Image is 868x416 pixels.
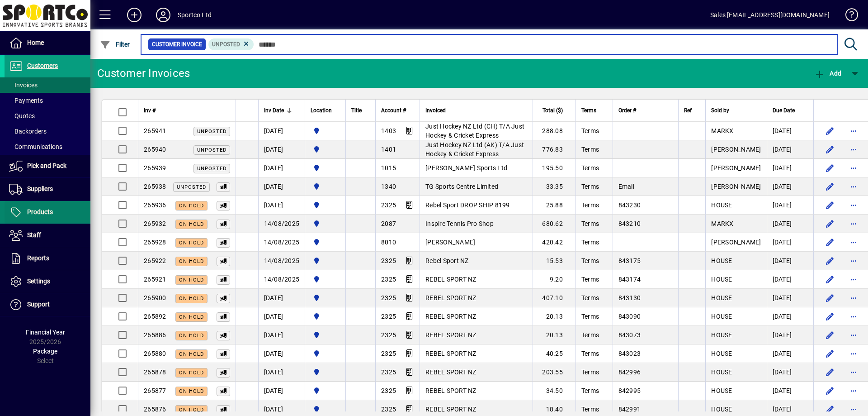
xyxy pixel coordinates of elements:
[533,344,576,363] td: 40.25
[258,363,305,382] td: [DATE]
[767,344,814,363] td: [DATE]
[5,247,90,270] a: Reports
[846,272,861,287] button: More options
[711,406,732,413] span: HOUSE
[144,201,166,209] span: 265936
[618,183,634,190] span: Email
[684,105,700,115] div: Ref
[618,276,641,283] span: 843174
[581,105,596,115] span: Terms
[179,370,204,376] span: On hold
[5,201,90,224] a: Products
[311,404,340,414] span: Sportco Ltd Warehouse
[178,8,212,22] div: Sportco Ltd
[144,220,166,227] span: 265932
[425,387,476,394] span: REBEL SPORT NZ
[27,301,50,308] span: Support
[311,293,340,303] span: Sportco Ltd Warehouse
[711,220,733,227] span: MARKX
[9,128,47,135] span: Backorders
[710,8,830,22] div: Sales [EMAIL_ADDRESS][DOMAIN_NAME]
[581,313,599,320] span: Terms
[711,294,732,301] span: HOUSE
[381,164,396,172] span: 1015
[97,66,190,81] div: Customer Invoices
[711,239,761,246] span: [PERSON_NAME]
[581,368,599,376] span: Terms
[823,124,837,138] button: Edit
[144,183,166,190] span: 265938
[9,143,62,150] span: Communications
[425,220,494,227] span: Inspire Tennis Pro Shop
[152,40,202,49] span: Customer Invoice
[767,215,814,233] td: [DATE]
[27,254,49,262] span: Reports
[767,140,814,159] td: [DATE]
[533,382,576,400] td: 34.50
[258,140,305,159] td: [DATE]
[581,146,599,153] span: Terms
[846,179,861,194] button: More options
[846,309,861,324] button: More options
[258,252,305,270] td: 14/08/2025
[533,233,576,252] td: 420.42
[618,220,641,227] span: 843210
[711,127,733,134] span: MARKX
[258,233,305,252] td: 14/08/2025
[144,276,166,283] span: 265921
[425,239,475,246] span: [PERSON_NAME]
[581,164,599,172] span: Terms
[425,331,476,339] span: REBEL SPORT NZ
[767,289,814,307] td: [DATE]
[144,239,166,246] span: 265928
[258,177,305,196] td: [DATE]
[812,65,844,81] button: Add
[351,105,370,115] div: Title
[179,203,204,209] span: On hold
[425,406,476,413] span: REBEL SPORT NZ
[5,293,90,316] a: Support
[311,163,340,173] span: Sportco Ltd Warehouse
[311,105,340,115] div: Location
[144,350,166,357] span: 265880
[711,387,732,394] span: HOUSE
[425,141,524,158] span: Just Hockey NZ Ltd (AK) T/A Just Hockey & Cricket Express
[144,406,166,413] span: 265876
[767,196,814,215] td: [DATE]
[179,333,204,339] span: On hold
[533,215,576,233] td: 680.62
[538,105,571,115] div: Total ($)
[26,329,65,336] span: Financial Year
[618,105,673,115] div: Order #
[381,257,396,264] span: 2325
[425,105,446,115] span: Invoiced
[5,32,90,54] a: Home
[542,105,563,115] span: Total ($)
[823,328,837,342] button: Edit
[5,139,90,154] a: Communications
[823,346,837,361] button: Edit
[144,294,166,301] span: 265900
[381,387,396,394] span: 2325
[581,239,599,246] span: Terms
[197,129,226,134] span: Unposted
[311,274,340,284] span: Sportco Ltd Warehouse
[711,350,732,357] span: HOUSE
[581,387,599,394] span: Terms
[179,407,204,413] span: On hold
[711,313,732,320] span: HOUSE
[5,155,90,177] a: Pick and Pack
[581,350,599,357] span: Terms
[425,164,507,172] span: [PERSON_NAME] Sports Ltd
[381,220,396,227] span: 2087
[179,221,204,227] span: On hold
[618,313,641,320] span: 843090
[846,291,861,305] button: More options
[425,183,498,190] span: TG Sports Centre Limited
[311,311,340,321] span: Sportco Ltd Warehouse
[144,257,166,264] span: 265922
[33,348,57,355] span: Package
[5,224,90,247] a: Staff
[9,112,35,120] span: Quotes
[27,62,58,69] span: Customers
